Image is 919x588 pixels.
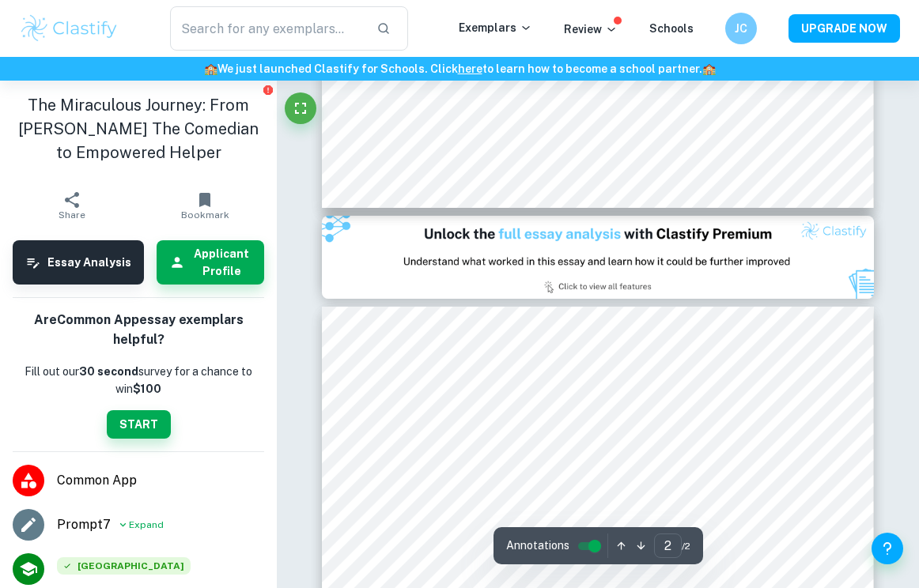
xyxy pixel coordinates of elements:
[564,21,618,38] p: Review
[13,363,264,398] p: Fill out our survey for a chance to win
[79,365,138,378] b: 30 second
[322,216,873,299] img: Ad
[181,209,229,220] span: Bookmark
[117,515,164,534] button: Expand
[57,471,264,490] span: Common App
[57,515,111,534] span: Prompt 7
[458,62,482,75] a: here
[13,93,264,164] h1: The Miraculous Journey: From [PERSON_NAME] The Comedian to Empowered Helper
[129,518,164,532] span: Expand
[682,539,690,553] span: / 2
[47,254,131,271] h6: Essay Analysis
[702,62,716,75] span: 🏫
[6,183,138,228] button: Share
[19,13,119,44] img: Clastify logo
[170,6,363,51] input: Search for any exemplars...
[3,60,916,77] h6: We just launched Clastify for Schools. Click to learn how to become a school partner.
[57,557,191,575] span: [GEOGRAPHIC_DATA]
[57,557,191,581] div: Accepted: Harvard University
[506,537,569,554] span: Annotations
[725,13,757,44] button: JC
[204,62,217,75] span: 🏫
[789,14,900,43] button: UPGRADE NOW
[191,245,251,280] h6: Applicant Profile
[157,240,264,285] button: Applicant Profile
[285,92,316,124] button: Fullscreen
[138,183,271,228] button: Bookmark
[133,383,161,395] strong: $100
[872,533,903,564] button: Help and Feedback
[732,20,751,37] h6: JC
[57,515,111,534] a: Prompt7
[13,311,264,350] h6: Are Common App essay exemplars helpful?
[59,209,85,220] span: Share
[107,410,171,439] button: START
[459,19,532,36] p: Exemplars
[262,84,274,96] button: Report issue
[13,240,144,285] button: Essay Analysis
[649,22,694,35] a: Schools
